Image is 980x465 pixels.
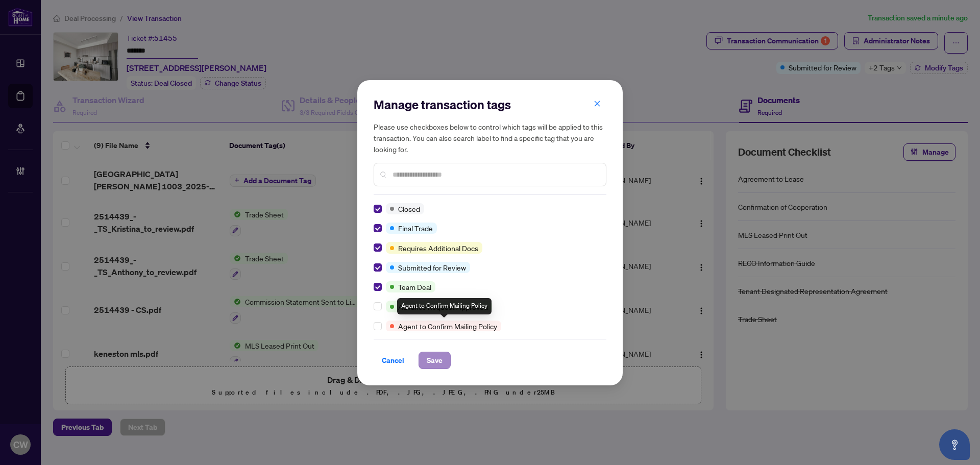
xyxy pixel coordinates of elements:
[398,242,478,254] span: Requires Additional Docs
[419,352,451,369] button: Save
[427,352,443,369] span: Save
[382,352,404,369] span: Cancel
[374,96,606,113] h2: Manage transaction tags
[939,429,970,460] button: Open asap
[398,281,431,292] span: Team Deal
[398,223,433,234] span: Final Trade
[374,352,412,369] button: Cancel
[374,121,606,155] h5: Please use checkboxes below to control which tags will be applied to this transaction. You can al...
[398,203,420,214] span: Closed
[398,321,497,332] span: Agent to Confirm Mailing Policy
[594,100,601,107] span: close
[397,298,492,314] div: Agent to Confirm Mailing Policy
[398,262,466,273] span: Submitted for Review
